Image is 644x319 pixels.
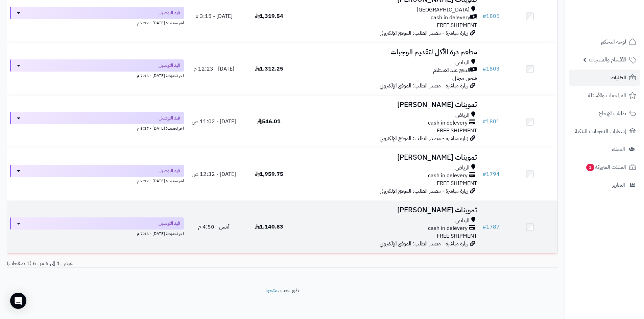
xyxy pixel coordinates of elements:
h3: تموينات [PERSON_NAME] [299,154,477,161]
span: الأقسام والمنتجات [589,55,626,64]
span: 1,312.25 [255,65,283,73]
a: السلات المتروكة1 [569,159,640,175]
span: زيارة مباشرة - مصدر الطلب: الموقع الإلكتروني [380,82,468,90]
span: إشعارات التحويلات البنكية [575,127,626,136]
a: #1787 [482,223,500,231]
a: #1803 [482,65,500,73]
a: طلبات الإرجاع [569,105,640,122]
a: إشعارات التحويلات البنكية [569,123,640,139]
span: الرياض [455,59,470,67]
a: التقارير [569,177,640,193]
span: # [482,223,486,231]
span: [GEOGRAPHIC_DATA] [417,6,470,14]
div: اخر تحديث: [DATE] - 7:16 م [10,72,184,79]
div: اخر تحديث: [DATE] - 6:37 م [10,124,184,131]
div: اخر تحديث: [DATE] - 7:16 م [10,230,184,237]
span: طلبات الإرجاع [599,109,626,118]
span: الرياض [455,217,470,224]
span: شحن مجاني [452,74,477,82]
span: المراجعات والأسئلة [588,91,626,100]
span: زيارة مباشرة - مصدر الطلب: الموقع الإلكتروني [380,187,468,195]
span: [DATE] - 11:02 ص [192,117,236,126]
span: # [482,65,486,73]
span: [DATE] - 3:15 م [195,12,233,20]
span: [DATE] - 12:32 ص [192,170,236,178]
span: # [482,117,486,126]
span: قيد التوصيل [159,115,180,122]
span: 1 [586,164,594,171]
a: #1794 [482,170,500,178]
span: أمس - 4:50 م [198,223,230,231]
a: متجرة [265,286,278,294]
span: 1,140.83 [255,223,283,231]
span: الرياض [455,164,470,172]
span: الرياض [455,111,470,119]
span: الطلبات [611,73,626,82]
span: زيارة مباشرة - مصدر الطلب: الموقع الإلكتروني [380,29,468,37]
span: 1,319.54 [255,12,283,20]
a: لوحة التحكم [569,34,640,50]
span: قيد التوصيل [159,167,180,174]
span: FREE SHIPMENT [437,179,477,187]
span: FREE SHIPMENT [437,232,477,240]
span: التقارير [612,180,625,190]
span: cash in delevery [428,119,468,127]
a: #1805 [482,12,500,20]
img: logo-2.png [598,17,638,31]
span: السلات المتروكة [586,162,626,172]
span: 546.01 [257,117,281,126]
span: لوحة التحكم [601,37,626,47]
span: FREE SHIPMENT [437,127,477,135]
span: العملاء [612,144,625,154]
div: Open Intercom Messenger [10,293,26,309]
div: اخر تحديث: [DATE] - 7:17 م [10,19,184,26]
h3: تموينات [PERSON_NAME] [299,101,477,109]
a: #1801 [482,117,500,126]
h3: تموينات [PERSON_NAME] [299,206,477,214]
a: المراجعات والأسئلة [569,87,640,104]
span: cash in delevery [428,224,468,232]
div: عرض 1 إلى 6 من 6 (1 صفحات) [2,260,282,267]
span: الدفع عند الاستلام [433,67,470,74]
span: # [482,12,486,20]
span: قيد التوصيل [159,220,180,227]
span: cash in delevery [431,14,470,22]
span: FREE SHIPMENT [437,21,477,29]
a: الطلبات [569,70,640,86]
span: 1,959.75 [255,170,283,178]
span: زيارة مباشرة - مصدر الطلب: الموقع الإلكتروني [380,134,468,142]
a: العملاء [569,141,640,157]
h3: مطعم درة الأكل لتقديم الوجبات [299,48,477,56]
span: cash in delevery [428,172,468,180]
span: قيد التوصيل [159,9,180,16]
span: قيد التوصيل [159,62,180,69]
span: # [482,170,486,178]
div: اخر تحديث: [DATE] - 7:17 م [10,177,184,184]
span: [DATE] - 12:23 م [194,65,234,73]
span: زيارة مباشرة - مصدر الطلب: الموقع الإلكتروني [380,240,468,248]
